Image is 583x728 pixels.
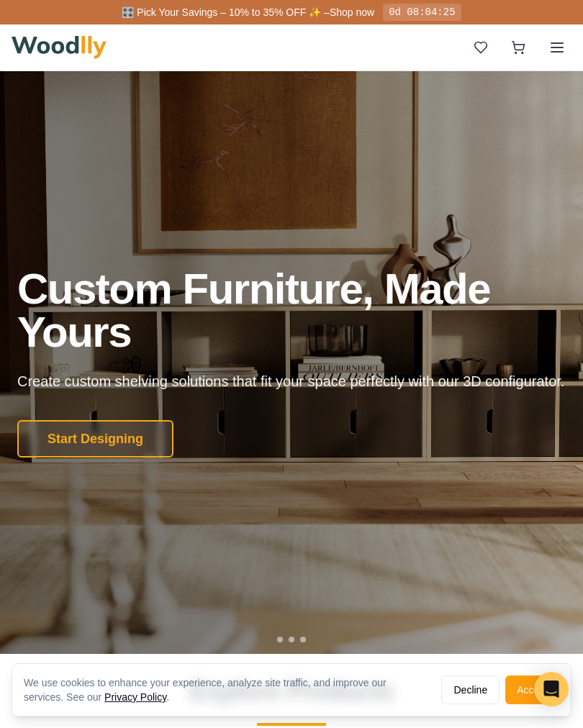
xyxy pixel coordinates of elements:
button: Decline [441,675,500,704]
button: Start Designing [17,420,173,458]
a: Shop now [330,6,374,18]
img: Woodlly [12,36,107,59]
h1: Custom Furniture, Made Yours [17,268,566,354]
a: Privacy Policy [104,691,166,703]
div: 0d 08:04:25 [383,4,461,21]
div: We use cookies to enhance your experience, analyze site traffic, and improve our services. See our . [24,675,430,704]
span: 🎛️ Pick Your Savings – 10% to 35% OFF ✨ – [122,6,329,18]
button: Accept [505,675,559,704]
p: Create custom shelving solutions that fit your space perfectly with our 3D configurator. [17,371,566,391]
div: Open Intercom Messenger [534,672,569,706]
